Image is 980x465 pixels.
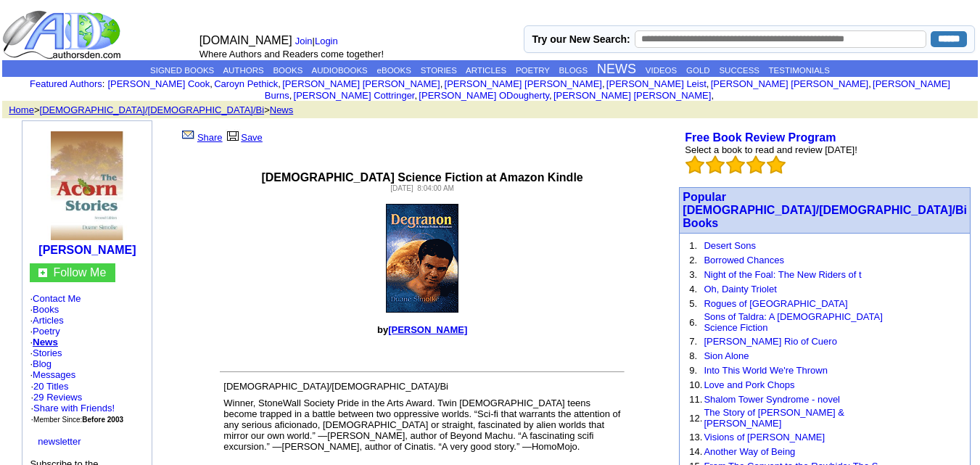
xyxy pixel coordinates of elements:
[82,416,123,424] b: Before 2003
[689,446,702,457] font: 14.
[689,379,702,390] font: 10.
[33,369,75,380] a: Messages
[282,78,440,89] a: [PERSON_NAME] [PERSON_NAME]
[390,184,454,192] font: [DATE] 8:04:00 AM
[33,315,64,326] a: Articles
[223,398,620,452] font: Winner, StoneWall Society Pride in the Arts Award. Twin [DEMOGRAPHIC_DATA] teens become trapped i...
[30,369,75,380] font: ·
[553,90,711,101] a: [PERSON_NAME] [PERSON_NAME]
[223,381,448,392] font: [DEMOGRAPHIC_DATA]/[DEMOGRAPHIC_DATA]/Bi
[871,81,873,89] font: i
[466,66,506,75] a: ARTICLES
[38,436,81,447] a: newsletter
[709,81,710,89] font: i
[704,379,794,390] a: Love and Pork Chops
[689,413,702,424] font: 12.
[419,90,549,101] a: [PERSON_NAME] ODougherty
[711,78,868,89] a: [PERSON_NAME] [PERSON_NAME]
[33,131,141,240] img: 1777.jpg
[53,266,106,279] a: Follow Me
[377,66,411,75] a: eBOOKS
[704,350,749,361] a: Sion Alone
[2,9,124,60] img: logo_ad.gif
[182,129,194,141] img: share_page.gif
[225,129,241,141] img: library.gif
[107,78,950,101] font: , , , , , , , , , ,
[714,92,715,100] font: i
[726,155,745,174] img: bigemptystars.png
[33,337,58,347] a: News
[33,326,60,337] a: Poetry
[270,104,294,115] a: News
[704,446,795,457] a: Another Way of Being
[214,78,278,89] a: Caroyn Pethick
[689,336,697,347] font: 7.
[33,403,115,413] a: Share with Friends!
[683,191,967,229] a: Popular [DEMOGRAPHIC_DATA]/[DEMOGRAPHIC_DATA]/Bi Books
[33,358,52,369] a: Blog
[689,317,697,328] font: 6.
[38,244,136,256] a: [PERSON_NAME]
[559,66,588,75] a: BLOGS
[597,62,636,76] a: NEWS
[311,66,367,75] a: AUDIOBOOKS
[704,298,847,309] a: Rogues of [GEOGRAPHIC_DATA]
[421,66,457,75] a: STORIES
[9,104,34,115] a: Home
[33,347,62,358] a: Stories
[704,311,882,333] a: Sons of Taldra: A [DEMOGRAPHIC_DATA] Science Fiction
[704,394,840,405] a: Shalom Tower Syndrome - novel
[281,81,282,89] font: i
[685,131,836,144] a: Free Book Review Program
[33,293,81,304] a: Contact Me
[689,255,697,266] font: 2.
[30,403,115,424] font: · ·
[704,336,837,347] a: [PERSON_NAME] Rio of Cuero
[377,324,467,335] font: by
[273,66,302,75] a: BOOKS
[689,240,697,251] font: 1.
[689,394,702,405] font: 11.
[605,81,606,89] font: i
[689,298,697,309] font: 5.
[689,365,697,376] font: 9.
[30,78,104,89] font: :
[386,204,458,313] img: 21209.gif
[294,90,415,101] a: [PERSON_NAME] Cottringer
[199,34,292,46] font: [DOMAIN_NAME]
[30,293,144,447] font: · · · · · · ·
[225,132,263,143] a: Save
[179,132,223,143] a: Share
[33,392,82,403] a: 29 Reviews
[689,350,697,361] font: 8.
[292,92,293,100] font: i
[704,269,861,280] a: Night of the Foal: The New Riders of t
[516,66,550,75] a: POETRY
[532,33,630,45] label: Try our New Search:
[685,144,857,155] font: Select a book to read and review [DATE]!
[30,78,102,89] a: Featured Authors
[40,104,265,115] a: [DEMOGRAPHIC_DATA]/[DEMOGRAPHIC_DATA]/Bi
[265,78,950,101] a: [PERSON_NAME] Burns
[685,155,704,174] img: bigemptystars.png
[706,155,725,174] img: bigemptystars.png
[704,240,756,251] a: Desert Sons
[388,324,467,335] a: [PERSON_NAME]
[417,92,419,100] font: i
[689,432,702,443] font: 13.
[686,66,710,75] a: GOLD
[38,268,47,277] img: gc.jpg
[213,81,214,89] font: i
[606,78,707,89] a: [PERSON_NAME] Leist
[4,104,293,115] font: > >
[769,66,830,75] a: TESTIMONIALS
[746,155,765,174] img: bigemptystars.png
[646,66,677,75] a: VIDEOS
[689,284,697,295] font: 4.
[767,155,786,174] img: bigemptystars.png
[704,432,825,443] a: Visions of [PERSON_NAME]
